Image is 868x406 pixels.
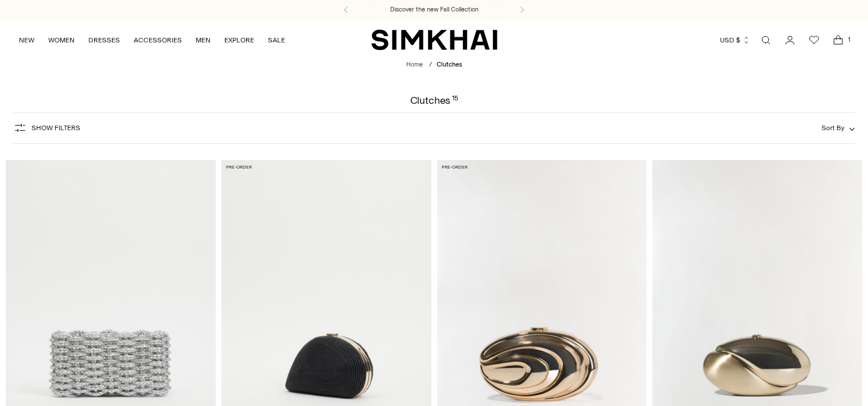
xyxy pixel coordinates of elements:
a: Go to the account page [779,29,801,52]
a: SIMKHAI [371,29,497,51]
a: DRESSES [88,28,120,53]
span: Sort By [822,124,844,132]
a: WOMEN [48,28,75,53]
span: 1 [844,34,854,45]
a: Discover the new Fall Collection [390,5,478,14]
div: 15 [452,95,458,106]
a: NEW [19,28,34,53]
button: USD $ [720,28,750,53]
h1: Clutches [410,95,458,106]
span: Show Filters [32,124,80,132]
a: Wishlist [803,29,826,52]
span: Clutches [437,61,462,68]
a: EXPLORE [224,28,254,53]
a: Home [406,61,423,68]
a: Open search modal [754,29,777,52]
nav: breadcrumbs [406,60,462,70]
a: SALE [268,28,285,53]
button: Show Filters [13,119,80,137]
div: / [429,60,432,70]
a: ACCESSORIES [134,28,182,53]
button: Sort By [822,122,855,134]
a: Open cart modal [827,29,850,52]
a: MEN [196,28,211,53]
